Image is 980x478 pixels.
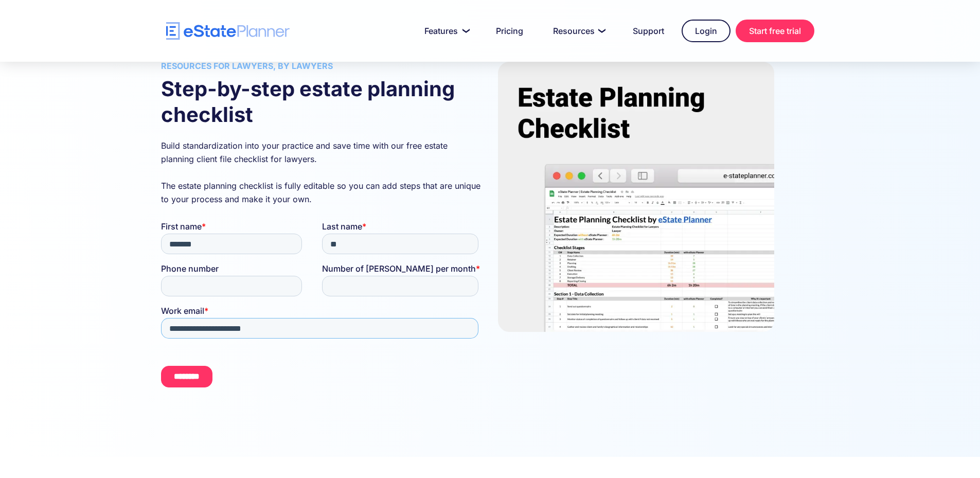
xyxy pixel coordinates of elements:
a: Pricing [484,21,536,41]
a: home [166,22,290,40]
a: Support [620,21,676,41]
a: Login [682,20,730,42]
p: Build standardization into your practice and save time with our free estate planning client file ... [161,139,483,206]
iframe: Form 0 [161,221,483,405]
a: Start free trial [736,20,814,42]
a: Resources [541,21,615,41]
a: Features [412,21,478,41]
h2: Step-by-step estate planning checklist [161,76,483,128]
h3: Resources for lawyers, by lawyers [161,62,483,70]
